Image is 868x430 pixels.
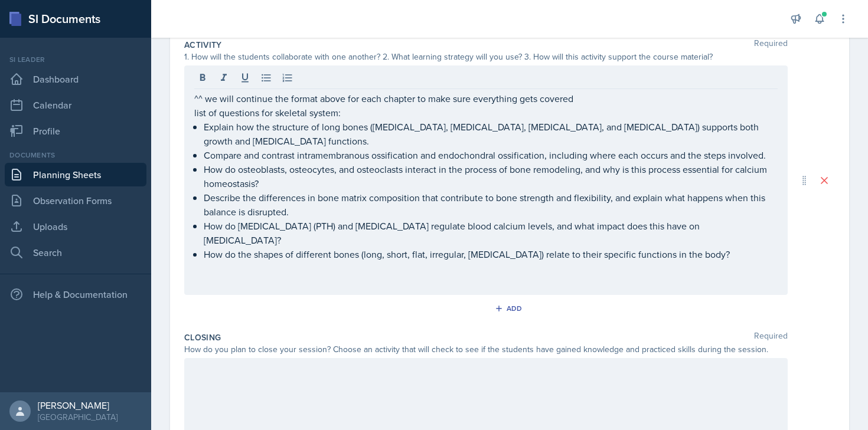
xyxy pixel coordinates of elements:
label: Closing [184,331,221,343]
p: Compare and contrast intramembranous ossification and endochondral ossification, including where ... [204,148,778,162]
p: How do [MEDICAL_DATA] (PTH) and [MEDICAL_DATA] regulate blood calcium levels, and what impact doe... [204,219,778,247]
span: Required [754,39,788,51]
p: ^^ we will continue the format above for each chapter to make sure everything gets covered [194,91,778,106]
div: [PERSON_NAME] [38,399,118,411]
a: Planning Sheets [5,163,146,186]
p: How do osteoblasts, osteocytes, and osteoclasts interact in the process of bone remodeling, and w... [204,162,778,191]
a: Uploads [5,215,146,238]
label: Activity [184,39,222,51]
button: Add [491,300,529,317]
div: [GEOGRAPHIC_DATA] [38,411,118,423]
a: Calendar [5,93,146,117]
div: How do you plan to close your session? Choose an activity that will check to see if the students ... [184,343,788,356]
p: Describe the differences in bone matrix composition that contribute to bone strength and flexibil... [204,191,778,219]
p: Explain how the structure of long bones ([MEDICAL_DATA], [MEDICAL_DATA], [MEDICAL_DATA], and [MED... [204,120,778,148]
div: Documents [5,150,146,160]
div: 1. How will the students collaborate with one another? 2. What learning strategy will you use? 3.... [184,51,788,63]
a: Search [5,241,146,264]
span: Required [754,331,788,343]
a: Dashboard [5,67,146,91]
p: list of questions for skeletal system: [194,106,778,120]
a: Profile [5,119,146,143]
div: Help & Documentation [5,283,146,306]
a: Observation Forms [5,189,146,212]
p: How do the shapes of different bones (long, short, flat, irregular, [MEDICAL_DATA]) relate to the... [204,247,778,261]
div: Si leader [5,54,146,65]
div: Add [497,304,523,313]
